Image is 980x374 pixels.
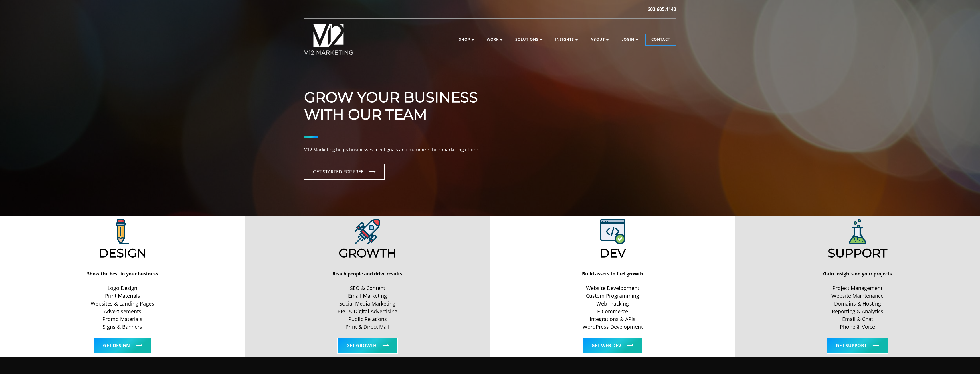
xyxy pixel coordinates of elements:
a: Websites & Landing Pages [2,300,243,308]
img: V12 Marketing Design Solutions [355,219,380,244]
a: WordPress Development [492,323,733,331]
a: GET STARTED FOR FREE [304,164,385,180]
p: Show the best in your business [2,270,243,278]
a: Promo Materials [2,315,243,323]
a: Web Tracking [492,300,733,308]
a: Shop [453,34,480,45]
a: Phone & Voice [737,323,978,331]
a: About [585,34,615,45]
a: Social Media Marketing [247,300,488,308]
img: V12 Marketing Web Development Solutions [600,219,625,244]
a: PPC & Digital Advertising [247,308,488,315]
img: V12 Marketing Design Solutions [116,219,129,244]
p: Gain insights on your projects [737,270,978,278]
a: Print & Direct Mail [247,323,488,331]
p: V12 Marketing helps businesses meet goals and maximize their marketing efforts. [304,146,676,154]
a: Work [481,34,508,45]
p: Reach people and drive results [247,270,488,278]
a: Custom Programming [492,292,733,300]
a: Get Web Dev [583,338,642,354]
h2: Growth [247,246,488,260]
a: E-Commerce [492,308,733,315]
a: Contact [646,34,676,45]
a: 603.605.1143 [648,6,676,13]
a: Get Design [94,338,151,354]
a: Get Growth [337,338,398,354]
a: Solutions [510,34,548,45]
a: Get Support [827,338,888,354]
a: Signs & Banners [2,323,243,331]
a: Reporting & Analytics [737,308,978,315]
a: Login [616,34,644,45]
iframe: Chat Widget [951,346,980,374]
h2: Support [737,246,978,260]
h1: Grow Your Business With Our Team [304,72,676,123]
h2: Design [2,246,243,260]
a: Integrations & APIs [492,315,733,323]
a: Email & Chat [737,315,978,323]
a: Logo Design [2,284,243,292]
a: Public Relations [247,315,488,323]
a: Website Maintenance [737,292,978,300]
a: Print Materials [2,292,243,300]
a: Insights [549,34,584,45]
a: Project Management [737,284,978,292]
a: Email Marketing [247,292,488,300]
h2: Dev [492,246,733,260]
a: SEO & Content [247,284,488,292]
a: Advertisements [2,308,243,315]
img: V12 MARKETING Logo New Hampshire Marketing Agency [304,24,353,55]
a: Website Development [492,284,733,292]
a: Domains & Hosting [737,300,978,308]
img: V12 Marketing Support Solutions [849,219,866,244]
p: Build assets to fuel growth [492,270,733,278]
